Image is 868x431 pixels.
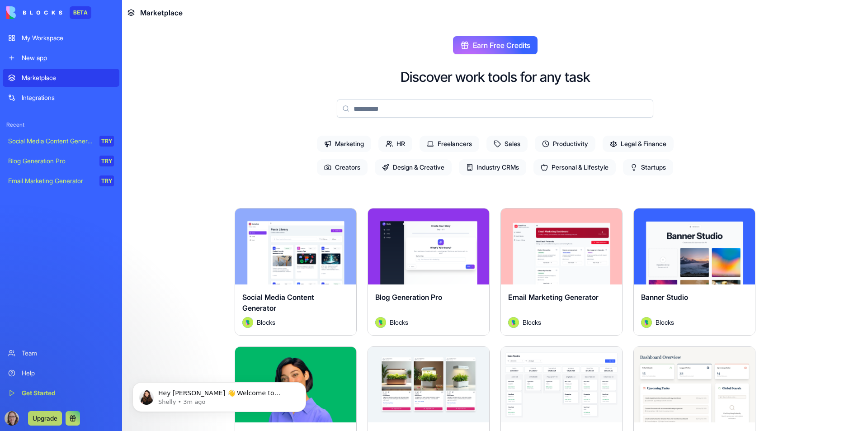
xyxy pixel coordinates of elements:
a: Social Media Content GeneratorAvatarBlocks [235,208,357,336]
span: Banner Studio [641,293,688,302]
span: Freelancers [420,136,479,152]
img: Avatar [641,317,652,328]
img: Avatar [242,317,253,328]
span: Blocks [390,317,408,327]
a: Blog Generation ProTRY [3,152,119,170]
div: Marketplace [22,73,114,82]
a: My Workspace [3,29,119,47]
span: Design & Creative [375,159,452,175]
a: Upgrade [28,413,62,422]
h2: Discover work tools for any task [401,69,590,85]
a: BETA [6,6,91,19]
div: Integrations [22,93,114,102]
span: Marketplace [140,7,183,18]
a: Email Marketing GeneratorTRY [3,172,119,190]
a: Banner StudioAvatarBlocks [633,208,755,336]
span: Startups [623,159,673,175]
span: Blocks [523,317,541,327]
a: Marketplace [3,69,119,87]
span: Blocks [656,317,674,327]
a: Social Media Content GeneratorTRY [3,132,119,150]
span: Blocks [257,317,275,327]
button: Earn Free Credits [453,36,538,54]
span: Creators [317,159,368,175]
span: Personal & Lifestyle [533,159,616,175]
div: TRY [99,175,114,186]
a: Team [3,344,119,362]
span: Blog Generation Pro [375,293,442,302]
div: Social Media Content Generator [8,137,93,146]
img: ACg8ocJNAarKp1X5rw3tMgLnykhzzCuHUKnX9C1ikrFx_sjzskpp16v2=s96-c [5,411,19,426]
a: Integrations [3,89,119,107]
span: Earn Free Credits [473,40,530,51]
img: Avatar [375,317,386,328]
div: Get Started [22,388,114,398]
div: TRY [99,156,114,166]
div: BETA [70,6,91,19]
div: TRY [99,136,114,147]
a: Blog Generation ProAvatarBlocks [368,208,490,336]
button: Upgrade [28,411,62,426]
span: Productivity [535,136,595,152]
div: My Workspace [22,33,114,43]
a: Get Started [3,384,119,402]
a: New app [3,49,119,67]
div: Email Marketing Generator [8,176,93,185]
a: Help [3,364,119,382]
span: Sales [486,136,528,152]
div: Blog Generation Pro [8,156,93,166]
span: Industry CRMs [459,159,526,175]
div: New app [22,53,114,62]
span: Legal & Finance [603,136,674,152]
span: Social Media Content Generator [242,293,314,313]
img: Avatar [508,317,519,328]
a: Email Marketing GeneratorAvatarBlocks [500,208,623,336]
div: Help [22,369,114,378]
span: Email Marketing Generator [508,293,599,302]
img: logo [6,6,62,19]
span: HR [378,136,412,152]
div: Team [22,349,114,358]
iframe: Intercom notifications message [129,363,310,426]
span: Recent [3,121,119,128]
span: Marketing [317,136,371,152]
